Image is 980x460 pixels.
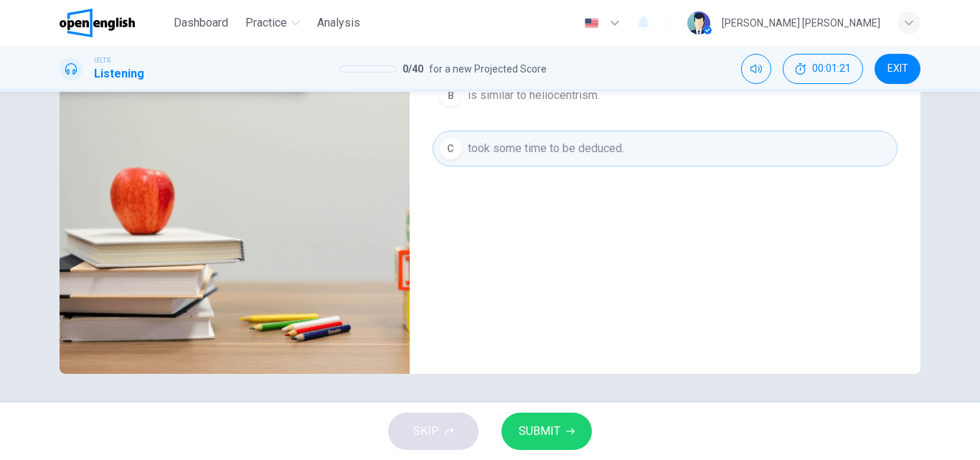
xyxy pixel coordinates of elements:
span: Analysis [317,14,360,32]
img: en [583,18,600,29]
img: Profile picture [687,11,710,34]
span: is similar to heliocentrism. [468,87,600,104]
button: 00:01:21 [783,54,863,84]
button: Bis similar to heliocentrism. [433,78,897,113]
h1: Listening [94,65,144,83]
span: Practice [245,14,287,32]
div: [PERSON_NAME] [PERSON_NAME] [722,14,880,32]
button: Analysis [311,10,366,36]
div: Hide [783,54,863,84]
span: Dashboard [174,14,228,32]
div: C [439,137,462,160]
span: SUBMIT [519,421,560,441]
button: EXIT [875,54,920,84]
a: OpenEnglish logo [60,9,168,37]
div: B [439,84,462,107]
span: took some time to be deduced. [468,140,624,157]
span: IELTS [94,55,110,65]
button: Ctook some time to be deduced. [433,131,897,166]
span: 00:01:21 [812,63,851,75]
img: OpenEnglish logo [60,9,135,37]
button: SUBMIT [501,413,592,450]
img: The Center of the Solar System [60,24,410,374]
span: for a new Projected Score [429,60,547,78]
span: 0 / 40 [402,60,423,78]
button: Dashboard [168,10,234,36]
div: Mute [741,54,771,84]
span: EXIT [887,63,908,75]
button: Practice [240,10,306,36]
